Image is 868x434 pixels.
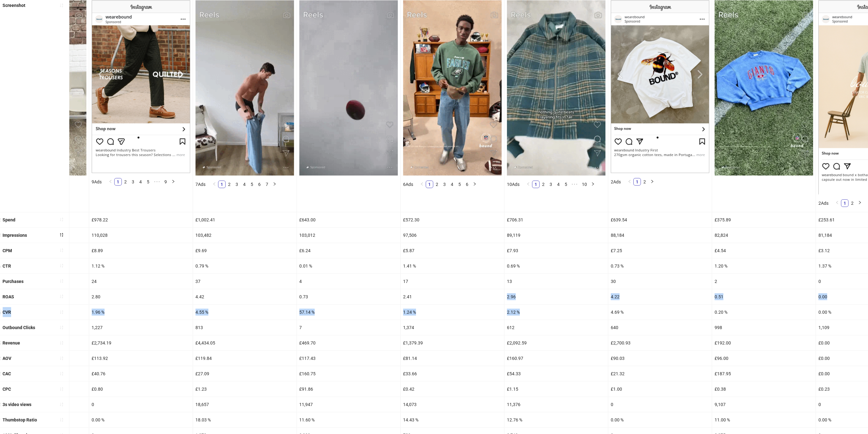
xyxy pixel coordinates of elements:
b: ROAS [3,294,14,299]
a: 2 [226,181,233,188]
b: Screenshot [3,3,25,8]
li: Previous Page [107,178,114,186]
button: left [107,178,114,186]
div: 1,227 [89,320,193,335]
a: 3 [130,178,136,185]
a: 1 [634,178,641,185]
div: 1.20 % [712,258,816,274]
a: 6 [256,181,263,188]
div: 813 [193,320,296,335]
div: £1.23 [193,382,296,397]
b: 3s video views [3,402,31,407]
div: 0.01 % [297,258,400,274]
div: 1.41 % [401,258,504,274]
div: £9.69 [193,243,296,258]
li: Next Page [471,181,478,188]
div: 12.76 % [504,412,608,427]
div: £7.93 [504,243,608,258]
div: £572.30 [401,212,504,227]
span: sort-ascending [59,372,64,376]
div: 11.60 % [297,412,400,427]
a: 5 [456,181,463,188]
div: £33.66 [401,366,504,381]
img: Screenshot 120231802917830173 [507,0,605,176]
span: sort-ascending [59,3,64,8]
div: 0.79 % [193,258,296,274]
span: right [171,180,175,183]
button: right [169,178,177,186]
div: £1.15 [504,382,608,397]
a: 2 [849,200,856,207]
span: right [858,201,862,204]
li: 3 [547,181,555,188]
li: 9 [162,178,169,186]
li: Next Page [589,181,597,188]
div: 0.73 % [608,258,712,274]
span: sort-descending [59,233,64,237]
div: 0 [608,397,712,412]
div: £2,700.93 [608,335,712,350]
div: £643.00 [297,212,400,227]
div: 4.69 % [608,305,712,320]
a: 10 [580,181,589,188]
div: 4.22 [608,289,712,304]
span: sort-ascending [59,356,64,361]
div: £96.00 [712,351,816,366]
li: 5 [562,181,570,188]
li: Previous Page [626,178,633,186]
li: 2 [849,199,856,207]
li: 3 [441,181,448,188]
div: £54.33 [504,366,608,381]
div: £160.75 [297,366,400,381]
div: 612 [504,320,608,335]
span: sort-ascending [59,387,64,391]
div: £6.24 [297,243,400,258]
div: £187.95 [712,366,816,381]
span: left [628,180,631,183]
span: 10 Ads [507,182,519,187]
li: 3 [233,181,241,188]
div: 0.00 % [89,412,193,427]
b: Outbound Clicks [3,325,35,330]
img: Screenshot 120231333960910173 [92,0,190,173]
span: sort-ascending [59,341,64,345]
div: 2 [712,274,816,289]
img: Screenshot 120230999780230173 [195,0,294,176]
span: sort-ascending [59,325,64,330]
div: 82,824 [712,228,816,243]
li: 2 [641,178,648,186]
div: 9,107 [712,397,816,412]
a: 2 [434,181,440,188]
div: 0 [89,397,193,412]
span: sort-ascending [59,217,64,222]
li: 5 [144,178,152,186]
a: 1 [218,181,225,188]
b: Thumbstop Ratio [3,417,37,422]
b: CAC [3,371,11,376]
div: 103,482 [193,228,296,243]
div: 57.14 % [297,305,400,320]
li: 1 [218,181,226,188]
b: CTR [3,263,11,269]
li: 1 [532,181,540,188]
div: £1,379.39 [401,335,504,350]
li: 4 [137,178,144,186]
div: 14,073 [401,397,504,412]
button: left [626,178,633,186]
div: 0.00 % [608,412,712,427]
li: 2 [122,178,129,186]
div: 110,028 [89,228,193,243]
span: right [591,182,595,186]
a: 3 [441,181,448,188]
div: 1,374 [401,320,504,335]
b: CPC [3,387,11,392]
span: 6 Ads [403,182,413,187]
span: sort-ascending [59,418,64,422]
a: 1 [841,200,848,207]
div: 37 [193,274,296,289]
a: 9 [162,178,169,185]
button: right [648,178,656,186]
li: 7 [263,181,271,188]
